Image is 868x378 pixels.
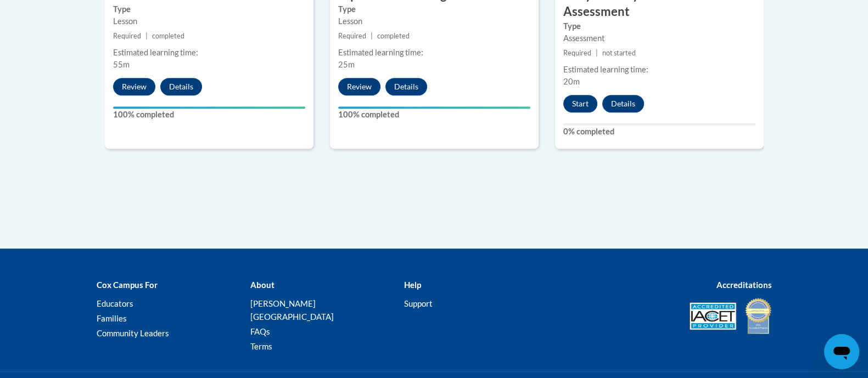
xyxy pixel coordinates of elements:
[338,3,530,15] label: Type
[563,32,755,44] div: Assessment
[250,280,274,290] b: About
[113,109,305,121] label: 100% completed
[152,32,184,40] span: completed
[113,15,305,27] div: Lesson
[113,3,305,15] label: Type
[563,49,591,57] span: Required
[250,326,270,336] a: FAQs
[716,280,772,290] b: Accreditations
[97,280,158,290] b: Cox Campus For
[250,341,272,351] a: Terms
[563,126,755,138] label: 0% completed
[338,109,530,121] label: 100% completed
[113,78,155,95] button: Review
[602,49,636,57] span: not started
[602,95,644,112] button: Details
[385,78,427,95] button: Details
[563,77,580,86] span: 20m
[97,328,169,338] a: Community Leaders
[371,32,373,40] span: |
[563,64,755,76] div: Estimated learning time:
[824,334,859,369] iframe: Button to launch messaging window
[377,32,410,40] span: completed
[145,32,148,40] span: |
[113,32,141,40] span: Required
[97,298,133,308] a: Educators
[250,298,333,321] a: [PERSON_NAME][GEOGRAPHIC_DATA]
[338,47,530,59] div: Estimated learning time:
[744,297,772,335] img: IDA® Accredited
[338,78,380,95] button: Review
[404,298,432,308] a: Support
[113,106,305,109] div: Your progress
[563,20,755,32] label: Type
[338,32,366,40] span: Required
[563,95,597,112] button: Start
[404,280,421,290] b: Help
[338,106,530,109] div: Your progress
[113,47,305,59] div: Estimated learning time:
[596,49,598,57] span: |
[690,302,736,330] img: Accredited IACET® Provider
[113,60,130,69] span: 55m
[338,60,355,69] span: 25m
[338,15,530,27] div: Lesson
[160,78,202,95] button: Details
[97,313,127,323] a: Families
